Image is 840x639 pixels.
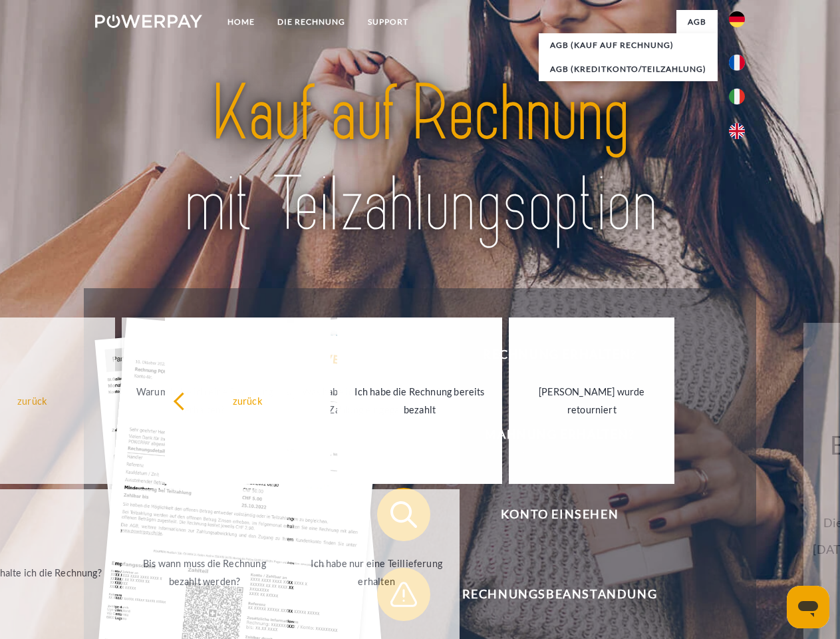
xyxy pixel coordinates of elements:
[729,55,745,71] img: fr
[517,383,666,419] div: [PERSON_NAME] wurde retourniert
[216,10,266,34] a: Home
[356,10,420,34] a: SUPPORT
[173,391,323,409] div: zurück
[377,488,723,541] button: Konto einsehen
[127,64,713,255] img: title-powerpay_de.svg
[266,10,356,34] a: DIE RECHNUNG
[729,89,745,105] img: it
[345,383,495,419] div: Ich habe die Rechnung bereits bezahlt
[396,488,722,541] span: Konto einsehen
[95,15,202,28] img: logo-powerpay-white.svg
[130,383,279,419] div: Warum habe ich eine Rechnung erhalten?
[729,11,745,27] img: de
[676,10,718,34] a: agb
[377,568,723,621] button: Rechnungsbeanstandung
[539,57,718,81] a: AGB (Kreditkonto/Teilzahlung)
[729,123,745,139] img: en
[302,554,452,590] div: Ich habe nur eine Teillieferung erhalten
[130,554,279,590] div: Bis wann muss die Rechnung bezahlt werden?
[396,568,722,621] span: Rechnungsbeanstandung
[539,33,718,57] a: AGB (Kauf auf Rechnung)
[787,586,829,628] iframe: Schaltfläche zum Öffnen des Messaging-Fensters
